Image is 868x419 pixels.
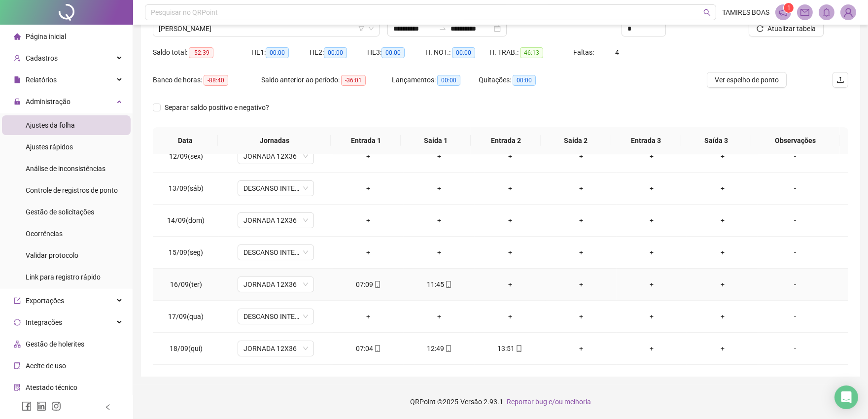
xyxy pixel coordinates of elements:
div: + [483,279,538,290]
div: + [412,215,467,226]
th: Entrada 3 [611,127,681,154]
th: Entrada 2 [471,127,541,154]
span: instagram [51,401,61,411]
th: Jornadas [218,127,331,154]
div: + [554,343,609,354]
span: -36:01 [341,75,366,86]
span: facebook [22,401,32,411]
span: 00:00 [382,47,405,58]
span: Ver espelho de ponto [715,74,779,85]
div: + [483,183,538,194]
span: reload [757,25,764,32]
span: Link para registro rápido [26,273,101,281]
span: 46:13 [520,47,543,58]
span: 17/09(qua) [168,313,204,320]
span: linkedin [36,401,46,411]
div: HE 2: [310,47,368,58]
span: 00:00 [324,47,347,58]
span: 00:00 [452,47,475,58]
span: JORNADA 12X36 [243,277,308,292]
div: Open Intercom Messenger [834,385,858,409]
span: export [14,297,21,304]
span: 15/09(seg) [169,248,203,256]
span: solution [14,384,21,391]
span: Ajustes rápidos [26,143,73,151]
span: home [14,33,21,40]
span: Análise de inconsistências [26,165,105,173]
span: Validar protocolo [26,251,78,259]
span: Controle de registros de ponto [26,186,118,194]
div: 11:45 [412,279,467,290]
div: + [695,247,750,258]
th: Saída 2 [541,127,611,154]
img: 11600 [841,5,856,20]
span: Ocorrências [26,230,63,238]
div: + [625,215,680,226]
div: - [766,247,824,258]
div: 07:04 [341,343,396,354]
div: + [554,183,609,194]
th: Observações [751,127,840,154]
span: search [703,9,711,16]
span: 00:00 [266,47,289,58]
div: + [412,247,467,258]
div: + [341,183,396,194]
span: 1 [787,4,791,11]
span: to [439,25,447,33]
span: Página inicial [26,33,66,40]
div: - [766,151,824,162]
div: + [695,183,750,194]
div: Saldo anterior ao período: [261,74,392,86]
div: + [341,151,396,162]
span: Aceite de uso [26,362,66,370]
span: left [104,404,111,411]
span: 14/09(dom) [167,216,205,224]
span: 00:00 [513,75,536,86]
div: + [625,343,680,354]
div: - [766,279,824,290]
div: Banco de horas: [153,74,261,86]
div: + [625,151,680,162]
span: Versão [460,398,482,406]
div: H. NOT.: [425,47,489,58]
span: Cadastros [26,54,58,62]
div: + [695,343,750,354]
span: Faltas: [573,48,595,56]
div: Lançamentos: [392,74,479,86]
span: LARISSA BRUNA ALMEIDA RANGEL [159,21,374,36]
span: mobile [444,281,452,288]
th: Data [153,127,218,154]
span: DESCANSO INTER-JORNADA [243,309,308,324]
span: Gestão de holerites [26,340,84,348]
div: + [412,183,467,194]
span: DESCANSO INTER-JORNADA [243,181,308,196]
span: -88:40 [204,75,228,86]
span: 16/09(ter) [170,280,202,288]
span: user-add [14,55,21,62]
span: sync [14,319,21,326]
span: Separar saldo positivo e negativo? [161,102,273,113]
div: + [554,215,609,226]
span: 4 [615,48,619,56]
div: + [695,151,750,162]
div: + [554,279,609,290]
footer: QRPoint © 2025 - 2.93.1 - [133,384,868,419]
span: Integrações [26,318,62,326]
div: - [766,183,824,194]
span: Relatórios [26,76,57,84]
div: 13:51 [483,343,538,354]
span: apartment [14,341,21,348]
div: + [341,215,396,226]
th: Saída 3 [681,127,751,154]
button: Atualizar tabela [749,21,824,36]
div: + [554,311,609,322]
div: + [483,247,538,258]
div: + [695,279,750,290]
span: swap-right [439,25,447,33]
span: mobile [373,281,381,288]
div: + [625,279,680,290]
span: bell [822,8,831,17]
div: - [766,311,824,322]
div: + [695,311,750,322]
div: + [625,311,680,322]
